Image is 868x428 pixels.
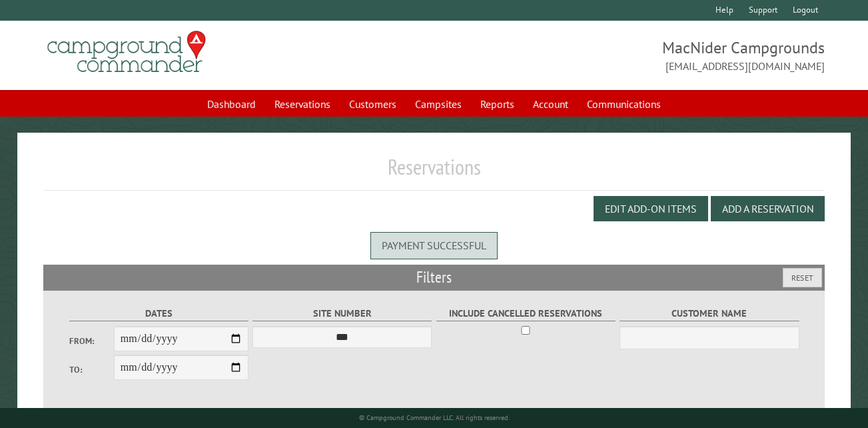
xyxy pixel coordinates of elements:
label: Site Number [252,306,432,321]
button: Add a Reservation [711,196,825,221]
a: Reservations [266,91,338,117]
a: Dashboard [199,91,264,117]
a: Communications [579,91,669,117]
label: To: [69,363,114,376]
a: Campsites [407,91,470,117]
img: Campground Commander [43,26,210,78]
a: Customers [341,91,404,117]
h2: Filters [43,265,825,290]
div: Payment successful [370,232,498,259]
span: MacNider Campgrounds [EMAIL_ADDRESS][DOMAIN_NAME] [434,37,825,74]
button: Edit Add-on Items [594,196,708,221]
label: From: [69,335,114,347]
a: Account [525,91,576,117]
button: Reset [783,268,822,287]
small: © Campground Commander LLC. All rights reserved. [359,413,510,422]
label: Include Cancelled Reservations [436,306,616,321]
label: Dates [69,306,248,321]
label: Customer Name [620,306,799,321]
a: Reports [472,91,522,117]
h1: Reservations [43,154,825,191]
